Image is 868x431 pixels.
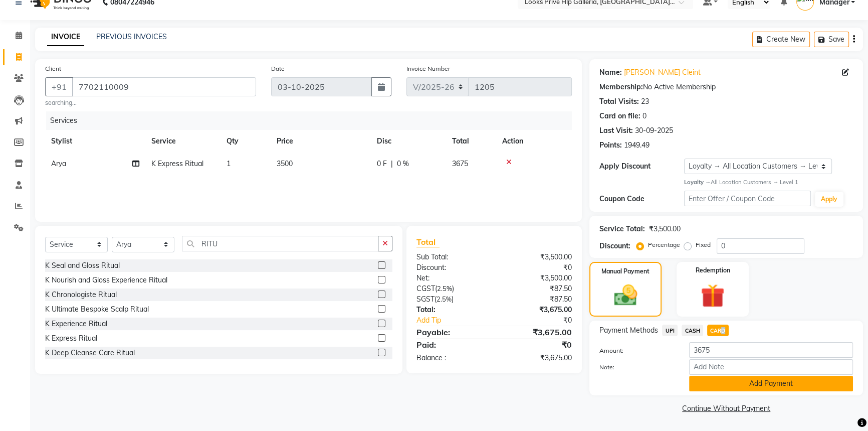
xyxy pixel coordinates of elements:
[642,111,646,121] div: 0
[221,130,271,153] th: Qty
[45,304,149,315] div: K Ultimate Bespoke Scalp Ritual
[607,282,644,309] img: _cash.svg
[182,236,378,251] input: Search or Scan
[416,284,435,293] span: CGST
[45,260,120,271] div: K Seal and Gloss Ritual
[416,295,435,304] span: SGST
[599,82,643,92] div: Membership:
[684,191,811,206] input: Enter Offer / Coupon Code
[599,125,633,136] div: Last Visit:
[406,64,450,73] label: Invoice Number
[707,325,729,336] span: CARD
[599,67,622,78] div: Name:
[371,130,446,153] th: Disc
[599,161,684,172] div: Apply Discount
[409,326,494,338] div: Payable:
[689,342,853,358] input: Amount
[409,315,509,326] a: Add Tip
[752,32,810,47] button: Create New
[599,241,630,251] div: Discount:
[151,159,203,168] span: K Express Ritual
[624,140,649,151] div: 1949.49
[599,82,853,92] div: No Active Membership
[494,339,579,351] div: ₹0
[391,159,393,169] span: |
[437,284,452,293] span: 2.5%
[684,178,853,187] div: All Location Customers → Level 1
[45,64,61,73] label: Client
[397,159,409,169] span: 0 %
[227,159,231,168] span: 1
[624,67,701,78] a: [PERSON_NAME] Cleint
[815,192,843,207] button: Apply
[496,130,572,153] th: Action
[599,194,684,204] div: Coupon Code
[452,159,468,168] span: 3675
[494,353,579,363] div: ₹3,675.00
[145,130,221,153] th: Service
[648,240,680,249] label: Percentage
[684,179,711,186] strong: Loyalty →
[641,96,649,107] div: 23
[47,28,84,46] a: INVOICE
[277,159,293,168] span: 3500
[51,159,66,168] span: Arya
[409,283,494,294] div: ( )
[45,333,97,344] div: K Express Ritual
[494,326,579,338] div: ₹3,675.00
[409,273,494,283] div: Net:
[494,283,579,294] div: ₹87.50
[494,262,579,273] div: ₹0
[635,125,673,136] div: 30-09-2025
[599,140,622,151] div: Points:
[649,224,681,234] div: ₹3,500.00
[409,353,494,363] div: Balance :
[696,240,711,249] label: Fixed
[45,319,107,329] div: K Experience Ritual
[599,325,658,336] span: Payment Methods
[409,305,494,315] div: Total:
[601,267,649,276] label: Manual Payment
[45,98,256,107] small: searching...
[599,111,640,121] div: Card on file:
[416,237,440,247] span: Total
[446,130,496,153] th: Total
[45,77,73,96] button: +91
[682,325,703,336] span: CASH
[45,275,167,285] div: K Nourish and Gloss Experience Ritual
[696,266,730,275] label: Redemption
[494,294,579,305] div: ₹87.50
[592,346,682,355] label: Amount:
[689,359,853,375] input: Add Note
[409,262,494,273] div: Discount:
[46,111,579,130] div: Services
[508,315,579,326] div: ₹0
[437,295,452,303] span: 2.5%
[96,32,167,41] a: PREVIOUS INVOICES
[494,252,579,262] div: ₹3,500.00
[599,224,645,234] div: Service Total:
[494,273,579,283] div: ₹3,500.00
[592,363,682,372] label: Note:
[409,252,494,262] div: Sub Total:
[693,281,732,311] img: _gift.svg
[45,348,135,358] div: K Deep Cleanse Care Ritual
[662,325,678,336] span: UPI
[45,290,117,300] div: K Chronologiste Ritual
[271,130,371,153] th: Price
[591,403,861,414] a: Continue Without Payment
[599,96,639,107] div: Total Visits:
[409,294,494,305] div: ( )
[377,159,387,169] span: 0 F
[45,130,145,153] th: Stylist
[409,339,494,351] div: Paid:
[494,305,579,315] div: ₹3,675.00
[689,376,853,391] button: Add Payment
[271,64,285,73] label: Date
[814,32,849,47] button: Save
[72,77,256,96] input: Search by Name/Mobile/Email/Code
